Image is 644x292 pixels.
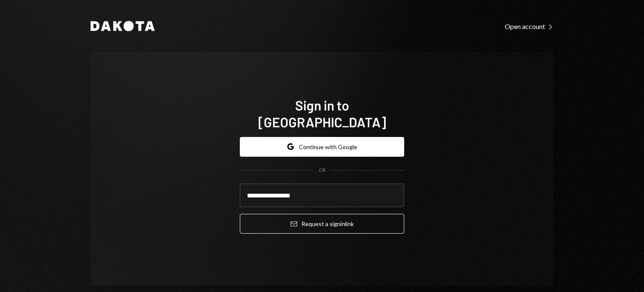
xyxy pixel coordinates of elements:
div: Open account [505,22,553,31]
button: Continue with Google [240,137,404,157]
div: OR [319,167,326,174]
h1: Sign in to [GEOGRAPHIC_DATA] [240,97,404,130]
a: Open account [505,21,553,31]
button: Request a signinlink [240,214,404,234]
